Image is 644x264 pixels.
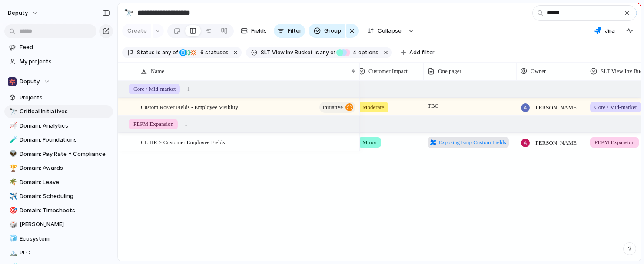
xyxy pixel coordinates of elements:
span: Domain: Leave [20,178,110,187]
button: 🎯 [8,206,17,215]
div: 🧪 [9,135,15,145]
button: 🧊 [8,234,17,243]
div: 👽 [9,149,15,159]
span: SLT View Inv Bucket [261,49,313,56]
a: 🧊Ecosystem [4,232,113,245]
button: Collapse [362,24,406,38]
a: 🎯Domain: Timesheets [4,204,113,217]
span: Domain: Scheduling [20,192,110,201]
span: Feed [20,43,110,52]
span: Filter [288,26,302,35]
span: [PERSON_NAME] [534,103,578,112]
div: 🌴 [9,177,15,187]
div: 🎲 [9,220,15,230]
div: 🎯 [9,205,15,215]
span: Name [151,67,164,76]
div: 📈 [9,121,15,131]
a: 🧪Domain: Foundations [4,133,113,146]
span: 4 [350,49,358,56]
span: deputy [8,9,28,17]
span: 6 [198,49,205,56]
button: 🏔️ [8,248,17,257]
span: Exposing Emp Custom Fields [438,138,506,147]
span: Projects [20,93,110,102]
span: Status [137,49,155,56]
span: CI: HR > Customer Employee Fields [141,137,225,147]
span: Domain: Timesheets [20,206,110,215]
button: 🌴 [8,178,17,187]
span: Domain: Pay Rate + Compliance [20,150,110,158]
span: Core / Mid-market [594,103,637,112]
a: 🌴Domain: Leave [4,176,113,189]
span: statuses [198,49,229,56]
span: Minor [362,138,377,147]
button: Add filter [396,46,440,59]
button: deputy [4,6,43,20]
span: options [350,49,378,56]
span: is [315,49,319,56]
div: 🔭 [9,107,15,117]
button: 🔭 [8,107,17,116]
span: Domain: Analytics [20,122,110,130]
button: 📈 [8,122,17,130]
button: 👽 [8,150,17,158]
button: Filter [274,24,305,38]
div: ✈️ [9,191,15,201]
a: 🏔️PLC [4,246,113,259]
span: One pager [438,67,461,76]
span: Customer Impact [368,67,408,76]
span: PEPM Expansion [133,120,173,129]
span: TBC [424,98,516,110]
span: Fields [251,26,267,35]
span: Critical Initiatives [20,107,110,116]
a: 📈Domain: Analytics [4,119,113,132]
span: Group [324,26,341,35]
a: ✈️Domain: Scheduling [4,190,113,203]
span: Collapse [378,26,402,35]
button: 🏆 [8,164,17,172]
span: Custom Roster Fields - Employee Visiblity [141,102,238,112]
span: Jira [605,26,615,35]
div: 🏔️ [9,248,15,258]
span: Domain: Awards [20,164,110,172]
div: 🏆 [9,163,15,173]
button: 🎲 [8,220,17,229]
button: 6 statuses [179,48,230,57]
button: Jira [591,24,618,37]
a: 👽Domain: Pay Rate + Compliance [4,148,113,161]
span: Moderate [362,103,384,112]
span: any of [161,49,178,56]
a: 🔭Critical Initiatives [4,105,113,118]
span: Core / Mid-market [133,85,176,93]
button: 🧪 [8,135,17,144]
a: My projects [4,55,113,68]
a: 🎲[PERSON_NAME] [4,218,113,231]
button: Group [309,24,345,38]
span: Deputy [20,77,40,86]
button: Deputy [4,75,113,88]
span: Domain: Foundations [20,135,110,144]
button: 🔭 [122,6,136,20]
span: is [156,49,161,56]
div: 🧊 [9,234,15,244]
button: initiative [319,102,355,113]
span: [PERSON_NAME] [20,220,110,229]
span: Owner [531,67,546,76]
span: initiative [322,101,343,113]
button: isany of [313,48,338,57]
a: Exposing Emp Custom Fields [428,137,509,148]
div: 🔭 [124,7,133,19]
a: 🏆Domain: Awards [4,162,113,175]
span: PLC [20,248,110,257]
span: PEPM Expansion [594,138,634,147]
